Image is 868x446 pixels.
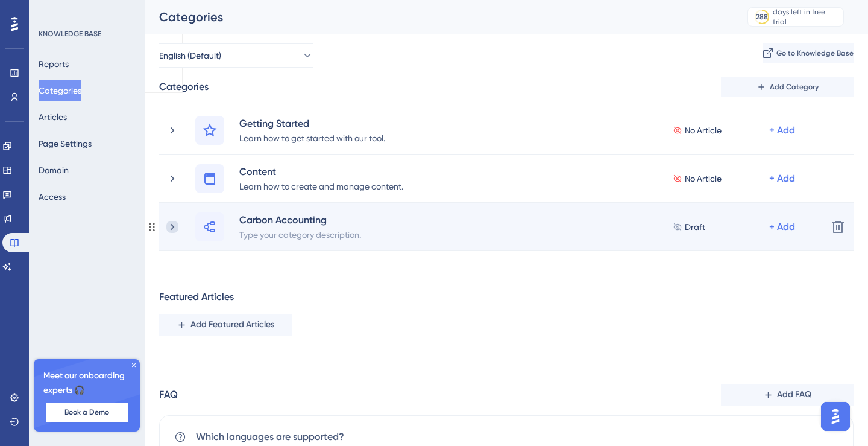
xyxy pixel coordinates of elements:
div: Featured Articles [159,290,234,304]
div: Learn how to create and manage content. [239,179,404,193]
button: Page Settings [39,133,92,155]
button: English (Default) [159,43,313,68]
span: Meet our onboarding experts 🎧 [43,369,130,398]
div: days left in free trial [773,7,840,27]
div: Content [239,164,404,179]
div: + Add [769,220,795,234]
span: English (Default) [159,48,221,63]
span: Add Category [770,82,819,92]
div: Type your category description. [239,227,362,241]
div: Getting Started [239,116,386,130]
span: No Article [685,123,722,138]
button: Add FAQ [721,384,854,406]
div: FAQ [159,387,178,402]
button: Go to Knowledge Base [763,43,854,63]
div: + Add [769,123,795,138]
span: Add Featured Articles [190,317,274,332]
button: Add Category [721,77,854,97]
button: Book a Demo [46,403,128,422]
div: Categories [159,80,209,94]
div: 288 [756,12,768,22]
span: Draft [685,220,705,234]
div: Categories [159,8,717,25]
span: Book a Demo [64,407,109,417]
span: Go to Knowledge Base [776,48,854,58]
button: Domain [39,159,69,181]
div: Carbon Accounting [239,212,362,227]
button: Add Featured Articles [159,314,292,336]
div: KNOWLEDGE BASE [39,29,101,39]
span: Which languages are supported? [196,430,344,444]
span: No Article [685,171,722,186]
button: Access [39,186,66,208]
iframe: UserGuiding AI Assistant Launcher [817,398,854,435]
button: Reports [39,53,69,75]
div: + Add [769,171,795,186]
button: Articles [39,106,67,128]
button: Categories [39,80,81,101]
div: Learn how to get started with our tool. [239,130,386,145]
span: Add FAQ [777,387,811,402]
